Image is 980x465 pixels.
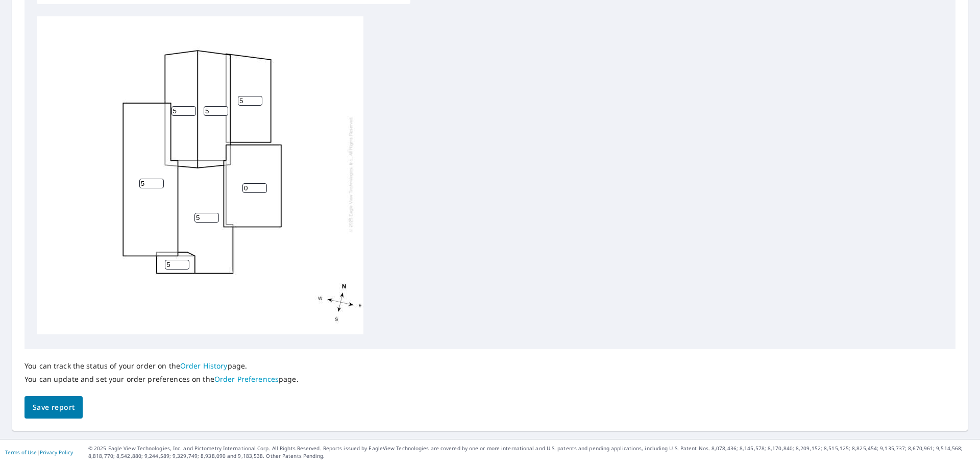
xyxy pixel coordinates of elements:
a: Terms of Use [5,449,37,456]
button: Save report [24,396,83,419]
p: | [5,449,73,455]
p: © 2025 Eagle View Technologies, Inc. and Pictometry International Corp. All Rights Reserved. Repo... [88,445,975,460]
a: Order History [180,361,228,371]
p: You can track the status of your order on the page. [24,361,299,371]
a: Order Preferences [214,374,279,384]
a: Privacy Policy [40,449,73,456]
p: You can update and set your order preferences on the page. [24,375,299,384]
span: Save report [33,401,75,414]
